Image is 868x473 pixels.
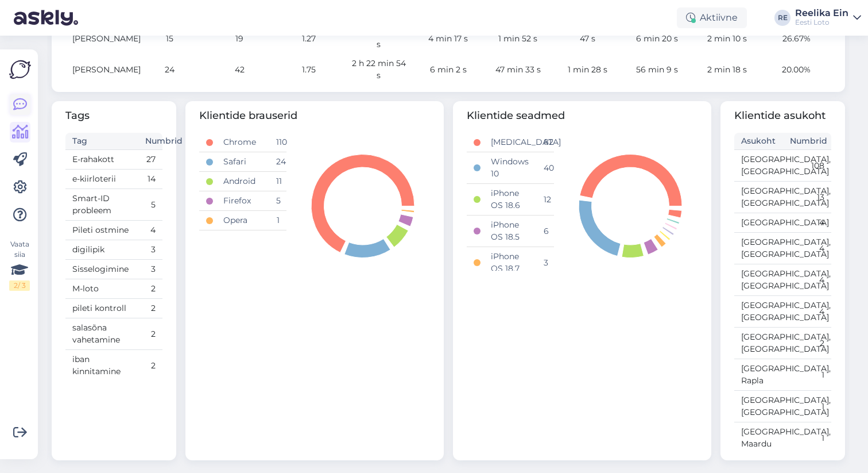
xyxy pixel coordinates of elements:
td: E-rahakott [65,150,138,170]
td: Firefox [216,191,269,211]
td: iban kinnitamine [65,350,138,382]
td: [GEOGRAPHIC_DATA], [GEOGRAPHIC_DATA] [734,150,783,182]
td: 1 [783,359,832,391]
div: RE [774,10,790,26]
td: Pileti ostmine [65,221,138,240]
td: 4 [783,264,832,296]
td: [GEOGRAPHIC_DATA], [GEOGRAPHIC_DATA] [734,328,783,359]
td: 11 [269,172,286,191]
td: 4 [783,213,832,233]
td: 2 [138,350,162,382]
td: 82 [537,133,554,152]
a: Reelika EinEesti Loto [795,9,861,27]
td: 1 min 52 s [483,23,553,54]
td: 19 [205,23,274,54]
td: salasõna vahetamine [65,318,138,350]
td: Safari [216,152,269,172]
td: 14 [138,170,162,189]
td: iPhone OS 18.5 [484,216,536,247]
td: [GEOGRAPHIC_DATA], [GEOGRAPHIC_DATA] [734,264,783,296]
td: 1 [783,391,832,422]
td: 24 [135,54,204,85]
td: 47 s [553,23,622,54]
td: 3 [138,260,162,279]
td: 42 [205,54,274,85]
td: e-kiirloterii [65,170,138,189]
div: Aktiivne [677,7,747,28]
td: 5 [269,191,286,211]
td: 3 [537,247,554,279]
td: 27 [138,150,162,170]
td: 20.00% [762,54,831,85]
td: 47 min 33 s [483,54,553,85]
td: 6 min 2 s [413,54,483,85]
th: Asukoht [734,133,783,150]
td: 2 min 18 s [692,54,761,85]
td: [PERSON_NAME] [65,54,135,85]
td: 1 [269,211,286,230]
td: 2 [138,318,162,350]
div: Eesti Loto [795,18,848,27]
div: Reelika Ein [795,9,848,18]
td: 2 min 10 s [692,23,761,54]
td: 5 [138,189,162,221]
span: Klientide asukoht [734,108,831,124]
th: Numbrid [138,133,162,150]
span: Klientide seadmed [467,108,697,124]
td: [GEOGRAPHIC_DATA], [GEOGRAPHIC_DATA] [734,391,783,422]
td: Opera [216,211,269,230]
td: 2 [138,299,162,318]
td: [GEOGRAPHIC_DATA], [GEOGRAPHIC_DATA] [734,233,783,264]
td: 40 [537,152,554,184]
td: 1.75 [274,54,344,85]
td: 15 [135,23,204,54]
td: [GEOGRAPHIC_DATA], Maardu [734,422,783,454]
td: Sisselogimine [65,260,138,279]
th: Tag [65,133,138,150]
td: 4 min 17 s [413,23,483,54]
td: 4 [138,221,162,240]
td: [MEDICAL_DATA] [484,133,536,152]
td: 108 [783,150,832,182]
td: 1 h 34 min 40 s [344,23,413,54]
td: Chrome [216,133,269,152]
td: [GEOGRAPHIC_DATA], [GEOGRAPHIC_DATA] [734,296,783,328]
td: iPhone OS 18.6 [484,184,536,216]
td: 1.27 [274,23,344,54]
td: 4 [783,296,832,328]
td: [GEOGRAPHIC_DATA], [GEOGRAPHIC_DATA] [734,182,783,213]
td: 26.67% [762,23,831,54]
th: Numbrid [783,133,832,150]
td: 3 [138,240,162,260]
td: [PERSON_NAME] [65,23,135,54]
td: 24 [269,152,286,172]
td: 6 min 20 s [622,23,692,54]
td: pileti kontroll [65,299,138,318]
span: Klientide brauserid [199,108,430,124]
td: 13 [783,182,832,213]
td: Windows 10 [484,152,536,184]
div: Vaata siia [9,239,30,291]
div: 2 / 3 [9,280,30,291]
td: 2 [783,328,832,359]
td: 4 [783,233,832,264]
td: Smart-ID probleem [65,189,138,221]
td: 1 [783,422,832,454]
td: [GEOGRAPHIC_DATA], Rapla [734,359,783,391]
td: 6 [537,216,554,247]
img: Askly Logo [9,59,31,80]
span: Tags [65,108,162,124]
td: iPhone OS 18.7 [484,247,536,279]
td: 2 [138,279,162,299]
td: 110 [269,133,286,152]
td: digilipik [65,240,138,260]
td: 2 h 22 min 54 s [344,54,413,85]
td: 56 min 9 s [622,54,692,85]
td: 12 [537,184,554,216]
td: 1 min 28 s [553,54,622,85]
td: Android [216,172,269,191]
td: M-loto [65,279,138,299]
td: [GEOGRAPHIC_DATA] [734,213,783,233]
